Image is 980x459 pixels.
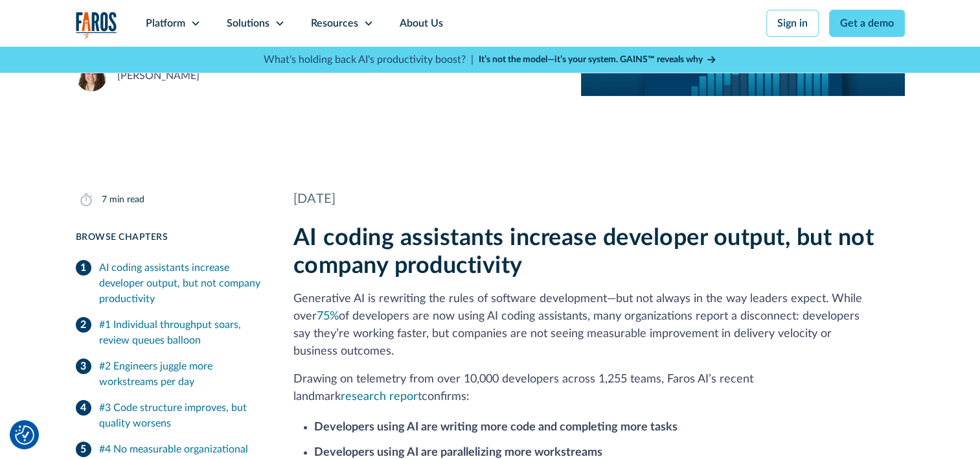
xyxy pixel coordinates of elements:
[314,447,602,458] strong: Developers using AI are parallelizing more workstreams
[15,425,34,445] img: Revisit consent button
[311,16,358,31] div: Resources
[76,255,262,312] a: AI coding assistants increase developer output, but not company productivity
[76,12,117,38] a: home
[317,311,339,322] a: 75%
[479,53,717,67] a: It’s not the model—it’s your system. GAINS™ reveals why
[109,193,144,207] div: min read
[293,290,905,360] p: Generative AI is rewriting the rules of software development—but not always in the way leaders ex...
[479,55,703,64] strong: It’s not the model—it’s your system. GAINS™ reveals why
[76,395,262,436] a: #3 Code structure improves, but quality worsens
[102,193,107,207] div: 7
[264,52,473,67] p: What's holding back AI's productivity boost? |
[76,60,107,91] img: Neely Dunlap
[293,224,905,280] h2: AI coding assistants increase developer output, but not company productivity
[227,16,269,31] div: Solutions
[766,10,819,37] a: Sign in
[146,16,185,31] div: Platform
[341,391,422,403] a: research report
[76,231,262,244] div: Browse Chapters
[293,189,905,209] div: [DATE]
[76,312,262,353] a: #1 Individual throughput soars, review queues balloon
[76,353,262,395] a: #2 Engineers juggle more workstreams per day
[76,12,117,38] img: Logo of the analytics and reporting company Faros.
[314,421,678,433] strong: Developers using AI are writing more code and completing more tasks
[99,260,262,307] div: AI coding assistants increase developer output, but not company productivity
[99,400,262,431] div: #3 Code structure improves, but quality worsens
[99,317,262,348] div: #1 Individual throughput soars, review queues balloon
[293,371,905,406] p: Drawing on telemetry from over 10,000 developers across 1,255 teams, Faros AI’s recent landmark c...
[117,68,199,84] div: [PERSON_NAME]
[829,10,905,37] a: Get a demo
[15,425,34,445] button: Cookie Settings
[99,359,262,390] div: #2 Engineers juggle more workstreams per day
